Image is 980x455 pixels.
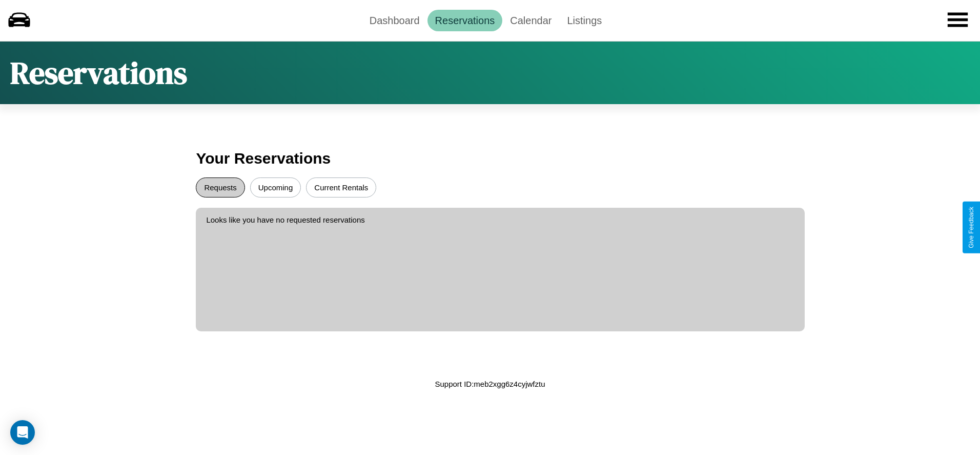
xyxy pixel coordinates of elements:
h1: Reservations [10,52,187,94]
a: Listings [559,10,609,31]
button: Upcoming [250,177,301,197]
a: Calendar [502,10,559,31]
div: Give Feedback [968,207,975,248]
p: Support ID: meb2xgg6z4cyjwfztu [435,377,545,391]
p: Looks like you have no requested reservations [206,213,794,227]
a: Reservations [427,10,503,31]
button: Current Rentals [306,177,376,197]
button: Requests [196,177,244,197]
h3: Your Reservations [196,145,784,172]
a: Dashboard [362,10,427,31]
div: Open Intercom Messenger [10,420,35,445]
